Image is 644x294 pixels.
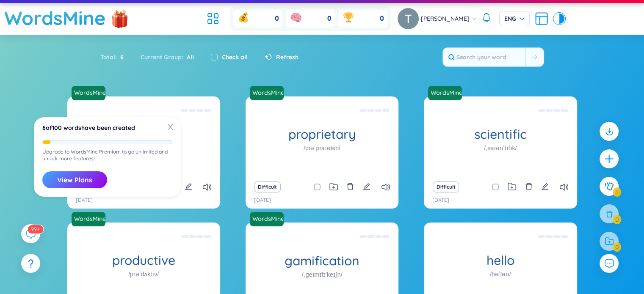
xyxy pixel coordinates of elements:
span: 0 [380,14,384,23]
button: edit [541,181,549,193]
span: edit [185,183,192,190]
span: All [183,53,194,61]
button: delete [346,181,354,193]
span: delete [525,183,533,190]
span: ENG [504,14,525,23]
span: 6 [117,52,124,62]
h1: /ˌsaɪənˈtɪfɪk/ [484,143,517,153]
span: 0 [327,14,332,23]
h1: gamification [246,253,398,268]
h1: scientific [424,127,577,142]
a: WordsMine [72,212,109,226]
span: 0 [275,14,279,23]
label: Check all [222,52,248,62]
button: edit [185,181,192,193]
span: X [164,120,177,133]
p: 6 of 100 words have been created [42,126,172,130]
button: edit [363,181,370,193]
button: delete [525,181,533,193]
a: WordsMine [4,3,106,33]
span: edit [363,183,370,190]
a: WordsMine [250,86,287,100]
h1: /prəˈdʌktɪv/ [128,269,159,279]
a: avatar [398,8,421,29]
sup: 573 [28,225,43,234]
span: edit [541,183,549,190]
div: Total : [100,48,132,66]
p: [DATE] [254,196,271,204]
span: Refresh [276,52,299,62]
a: WordsMine [250,212,287,226]
a: WordsMine [249,88,285,97]
p: [DATE] [432,196,449,204]
button: View Plans [42,171,107,188]
h1: /prəˈpraɪəteri/ [304,143,340,153]
a: WordsMine [427,88,463,97]
img: flashSalesIcon.a7f4f837.png [111,5,128,31]
a: WordsMine [72,86,109,100]
p: [DATE] [76,196,93,204]
a: WordsMine [249,214,285,223]
h1: hello [424,253,577,268]
div: Current Group : [132,48,202,66]
a: WordsMine [71,214,106,223]
span: plus [604,154,614,164]
a: WordsMine [428,86,465,100]
button: Difficult [433,181,459,192]
h1: /ˌɡeɪmɪfɪˈkeɪʃn/ [302,269,343,279]
h1: proprietary [246,127,398,142]
img: avatar [398,8,419,29]
h1: productive [67,253,220,268]
span: delete [346,183,354,190]
a: WordsMine [71,88,106,97]
span: [PERSON_NAME] [421,14,470,23]
h1: /həˈləʊ/ [490,269,511,279]
button: Difficult [254,181,281,192]
p: Upgrade to WordsMine Premium to go unlimited and unlock more features! [42,148,172,162]
input: Search your word [443,48,525,66]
